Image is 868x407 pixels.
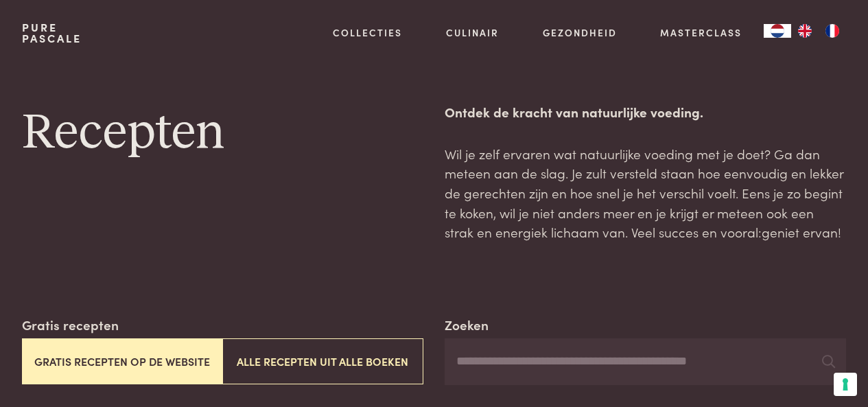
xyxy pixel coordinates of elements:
[791,24,846,38] ul: Language list
[764,24,791,38] div: Language
[660,25,742,40] a: Masterclass
[764,24,846,38] aside: Language selected: Nederlands
[333,25,402,40] a: Collecties
[819,24,846,38] a: FR
[22,315,119,335] label: Gratis recepten
[222,338,423,384] button: Alle recepten uit alle boeken
[764,24,791,38] a: NL
[445,315,489,335] label: Zoeken
[834,373,857,396] button: Uw voorkeuren voor toestemming voor trackingtechnologieën
[22,338,222,384] button: Gratis recepten op de website
[22,102,423,164] h1: Recepten
[445,102,703,121] strong: Ontdek de kracht van natuurlijke voeding.
[445,144,846,242] p: Wil je zelf ervaren wat natuurlijke voeding met je doet? Ga dan meteen aan de slag. Je zult verst...
[446,25,499,40] a: Culinair
[22,22,82,44] a: PurePascale
[543,25,617,40] a: Gezondheid
[791,24,819,38] a: EN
